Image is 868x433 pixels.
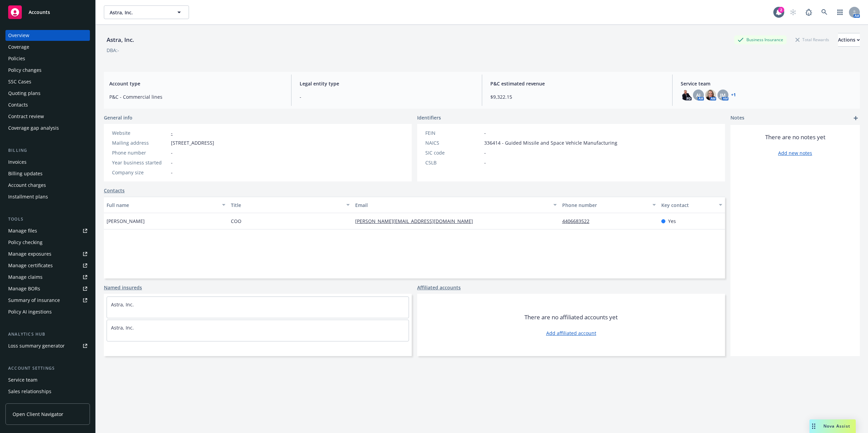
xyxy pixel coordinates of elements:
div: Account settings [5,365,90,372]
div: Business Insurance [734,35,787,44]
div: Service team [8,374,37,385]
span: $9,322.15 [490,93,664,100]
a: Policy changes [5,65,90,76]
button: Key contact [659,197,725,213]
span: AJ [696,92,700,99]
div: Billing [5,147,90,154]
div: Installment plans [8,191,48,202]
a: Quoting plans [5,88,90,99]
div: Manage certificates [8,260,53,271]
span: Astra, Inc. [110,9,169,16]
span: Accounts [29,10,50,15]
div: Actions [838,33,860,46]
span: Service team [681,80,854,87]
a: Accounts [5,3,90,22]
a: - [171,130,173,136]
div: Overview [8,30,29,41]
span: - [484,149,486,156]
span: - [171,169,173,176]
span: General info [104,114,132,121]
span: - [171,159,173,166]
div: Billing updates [8,168,43,179]
span: Open Client Navigator [13,411,63,418]
div: Phone number [112,149,168,156]
div: Manage claims [8,272,43,283]
a: Astra, Inc. [111,324,134,331]
span: Identifiers [417,114,441,121]
div: Manage exposures [8,248,51,259]
a: Account charges [5,180,90,191]
div: Policy checking [8,237,43,248]
span: Yes [668,218,676,225]
a: Start snowing [786,5,800,19]
span: P&C - Commercial lines [109,93,283,100]
div: Full name [107,202,218,209]
div: Tools [5,216,90,223]
a: Policy checking [5,237,90,248]
a: +1 [731,93,736,97]
button: Phone number [559,197,659,213]
div: Analytics hub [5,331,90,338]
div: DBA: - [107,47,119,54]
div: Title [231,202,342,209]
div: Mailing address [112,139,168,146]
div: Contract review [8,111,44,122]
button: Full name [104,197,228,213]
img: photo [705,90,716,100]
div: Loss summary generator [8,340,65,351]
div: Drag to move [809,419,818,433]
div: Website [112,129,168,137]
a: Coverage [5,42,90,52]
div: SIC code [425,149,482,156]
div: Email [355,202,549,209]
a: Loss summary generator [5,340,90,351]
div: Company size [112,169,168,176]
a: Contacts [5,99,90,110]
div: Sales relationships [8,386,51,397]
a: Installment plans [5,191,90,202]
a: Astra, Inc. [111,301,134,308]
a: Invoices [5,157,90,167]
a: Overview [5,30,90,41]
span: - [484,159,486,166]
div: Policies [8,53,25,64]
a: Service team [5,374,90,385]
span: Legal entity type [300,80,473,87]
div: Policy changes [8,65,42,76]
a: add [852,114,860,122]
div: Quoting plans [8,88,41,99]
span: - [171,149,173,156]
div: 2 [778,7,784,13]
a: Manage files [5,225,90,236]
div: Phone number [562,202,649,209]
a: Manage certificates [5,260,90,271]
a: Coverage gap analysis [5,123,90,133]
a: Contract review [5,111,90,122]
a: 4406683522 [562,218,595,224]
span: Account type [109,80,283,87]
a: Switch app [833,5,847,19]
a: Policies [5,53,90,64]
a: Policy AI ingestions [5,306,90,317]
div: Total Rewards [792,35,833,44]
button: Nova Assist [809,419,856,433]
a: Add affiliated account [546,330,596,337]
a: Related accounts [5,398,90,408]
a: Billing updates [5,168,90,179]
a: Contacts [104,187,125,194]
div: Summary of insurance [8,295,60,306]
a: Manage exposures [5,248,90,259]
a: SSC Cases [5,76,90,87]
div: NAICS [425,139,482,146]
img: photo [681,90,692,100]
a: Search [818,5,831,19]
span: P&C estimated revenue [490,80,664,87]
a: Add new notes [778,149,812,157]
button: Astra, Inc. [104,5,189,19]
span: - [484,129,486,137]
div: Account charges [8,180,46,191]
button: Email [352,197,559,213]
div: Manage files [8,225,37,236]
div: CSLB [425,159,482,166]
